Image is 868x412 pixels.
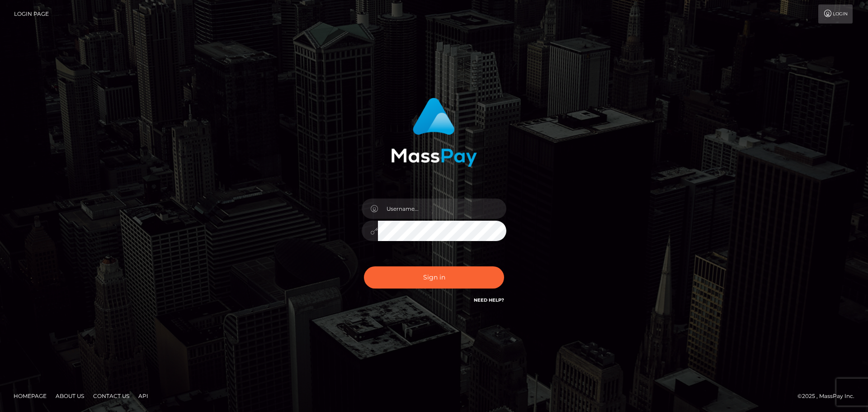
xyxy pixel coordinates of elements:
a: Login Page [14,5,49,24]
button: Sign in [364,266,504,289]
div: © 2025 , MassPay Inc. [797,391,861,401]
a: Homepage [10,389,50,403]
a: About Us [52,389,88,403]
a: API [135,389,152,403]
a: Login [818,5,853,24]
img: MassPay Login [391,98,477,167]
a: Need Help? [474,297,504,303]
input: Username... [378,199,506,219]
a: Contact Us [90,389,133,403]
